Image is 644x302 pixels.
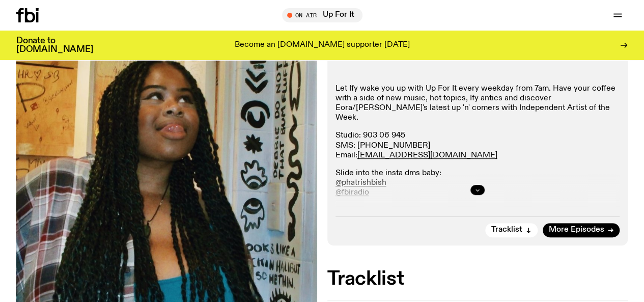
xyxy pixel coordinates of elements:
[293,11,357,19] span: Tune in live
[543,223,620,237] a: More Episodes
[327,270,628,288] h2: Tracklist
[335,84,620,123] p: Let Ify wake you up with Up For It every weekday from 7am. Have your coffee with a side of new mu...
[235,41,410,50] p: Become an [DOMAIN_NAME] supporter [DATE]
[485,223,538,237] button: Tracklist
[16,37,93,54] h3: Donate to [DOMAIN_NAME]
[549,226,604,234] span: More Episodes
[491,226,522,234] span: Tracklist
[335,169,620,198] p: Slide into the insta dms baby:
[282,8,362,22] button: On AirUp For It
[335,131,620,160] p: Studio: 903 06 945 SMS: [PHONE_NUMBER] Email:
[357,151,497,159] a: [EMAIL_ADDRESS][DOMAIN_NAME]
